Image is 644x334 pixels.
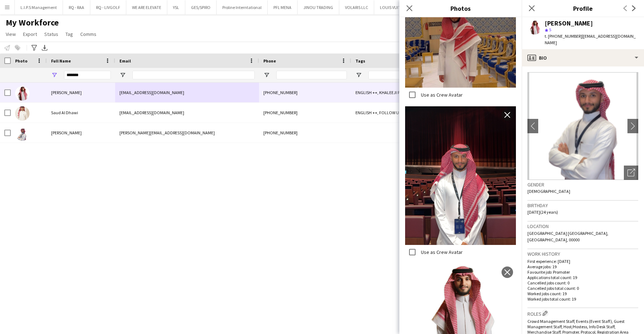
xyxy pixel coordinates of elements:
[63,0,90,14] button: RQ - RAA
[263,72,270,78] button: Open Filter Menu
[80,31,96,37] span: Comms
[263,58,276,64] span: Phone
[351,83,531,102] div: ENGLISH ++, KHALEEJI PROFILE, PROTOCOL, SAUDI NATIONAL, TOP HOST/HOSTESS, TOP PROMOTER, TOP [PERS...
[217,0,268,14] button: Proline Interntational
[51,110,78,115] span: Saud Al Dhawi
[527,286,638,291] p: Cancelled jobs total count: 0
[374,0,416,14] button: LOUIS VUITTON
[185,0,217,14] button: GES/SPIRO
[405,106,516,245] img: Crew photo 1108014
[90,0,126,14] button: RQ - LIVGOLF
[259,83,351,102] div: [PHONE_NUMBER]
[51,58,71,64] span: Full Name
[419,92,463,98] label: Use as Crew Avatar
[545,20,593,27] div: [PERSON_NAME]
[549,27,551,32] span: 5
[40,43,49,52] app-action-btn: Export XLSX
[119,58,131,64] span: Email
[527,231,608,242] span: [GEOGRAPHIC_DATA] [GEOGRAPHIC_DATA], [GEOGRAPHIC_DATA], 00000
[167,0,185,14] button: YSL
[351,103,531,122] div: ENGLISH ++, FOLLOW UP , [PERSON_NAME] PROFILE, PROTOCOL, SAUDI NATIONAL, TOP HOST/HOSTESS, TOP PR...
[527,310,638,317] h3: Roles
[115,83,259,102] div: [EMAIL_ADDRESS][DOMAIN_NAME]
[527,223,638,229] h3: Location
[527,269,638,275] p: Favourite job: Promoter
[259,123,351,143] div: [PHONE_NUMBER]
[23,31,37,37] span: Export
[527,296,638,302] p: Worked jobs total count: 19
[64,71,111,79] input: Full Name Filter Input
[355,72,362,78] button: Open Filter Menu
[3,29,19,39] a: View
[522,4,644,13] h3: Profile
[259,103,351,122] div: [PHONE_NUMBER]
[51,72,58,78] button: Open Filter Menu
[77,29,99,39] a: Comms
[545,33,582,39] span: t. [PHONE_NUMBER]
[51,130,82,135] span: [PERSON_NAME]
[624,166,638,180] div: Open photos pop-in
[6,17,59,28] span: My Workforce
[527,280,638,286] p: Cancelled jobs count: 0
[355,58,365,64] span: Tags
[527,291,638,296] p: Worked jobs count: 19
[522,49,644,66] div: Bio
[15,0,63,14] button: L.I.P.S Management
[268,0,298,14] button: PFL MENA
[545,33,636,45] span: | [EMAIL_ADDRESS][DOMAIN_NAME]
[132,71,255,79] input: Email Filter Input
[6,31,16,37] span: View
[20,29,40,39] a: Export
[298,0,339,14] button: JINOU TRADING
[527,209,558,215] span: [DATE] (24 years)
[368,71,527,79] input: Tags Filter Input
[527,259,638,264] p: First experience: [DATE]
[527,251,638,257] h3: Work history
[30,43,38,52] app-action-btn: Advanced filters
[126,0,167,14] button: WE ARE ELEVATE
[115,123,259,143] div: [PERSON_NAME][EMAIL_ADDRESS][DOMAIN_NAME]
[527,202,638,209] h3: Birthday
[527,264,638,269] p: Average jobs: 19
[527,189,570,194] span: [DEMOGRAPHIC_DATA]
[15,106,30,121] img: Saud Al Dhawi
[44,31,58,37] span: Status
[15,58,27,64] span: Photo
[276,71,347,79] input: Phone Filter Input
[119,72,126,78] button: Open Filter Menu
[399,4,522,13] h3: Photos
[419,249,463,255] label: Use as Crew Avatar
[15,126,30,141] img: Mohammed Aldhawi
[63,29,76,39] a: Tag
[339,0,374,14] button: VOLARIS LLC
[115,103,259,122] div: [EMAIL_ADDRESS][DOMAIN_NAME]
[527,72,638,180] img: Crew avatar or photo
[41,29,61,39] a: Status
[15,86,30,101] img: Mohammed AlDhawi
[51,90,82,95] span: [PERSON_NAME]
[527,181,638,188] h3: Gender
[65,31,73,37] span: Tag
[527,275,638,280] p: Applications total count: 19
